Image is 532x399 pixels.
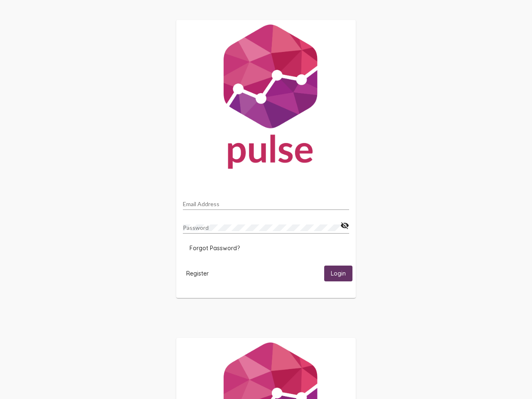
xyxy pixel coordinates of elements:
button: Register [180,266,215,281]
button: Login [324,266,352,281]
span: Register [186,270,209,277]
img: Pulse For Good Logo [176,20,356,177]
span: Login [331,270,346,278]
span: Forgot Password? [190,244,240,252]
button: Forgot Password? [183,241,246,256]
mat-icon: visibility_off [340,221,349,231]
